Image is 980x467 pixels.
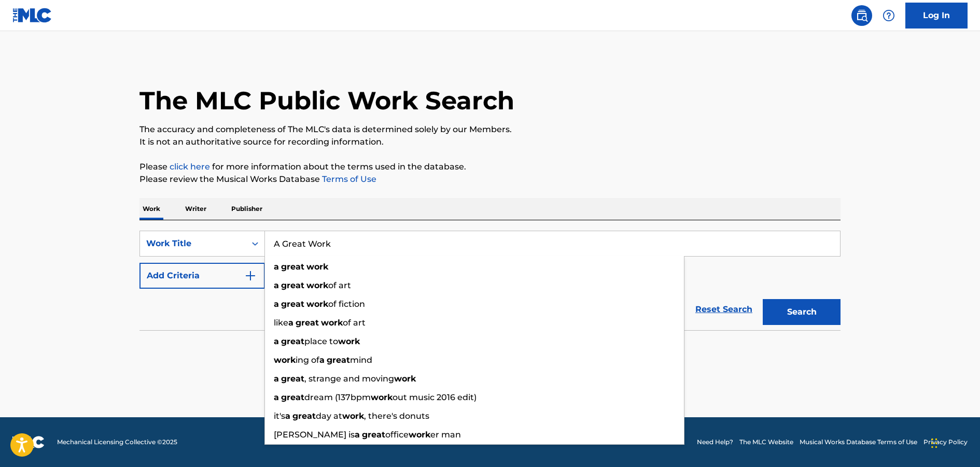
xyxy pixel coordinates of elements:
img: help [883,9,895,22]
p: Please for more information about the terms used in the database. [139,161,841,173]
p: The accuracy and completeness of The MLC's data is determined solely by our Members. [139,123,841,136]
span: like [274,318,288,328]
span: [PERSON_NAME] is [274,430,355,440]
strong: great [281,280,304,290]
strong: a [274,336,279,346]
strong: great [281,299,304,309]
span: out music 2016 edit) [393,392,477,402]
img: search [856,9,868,22]
p: Publisher [228,198,265,220]
span: mind [350,355,372,365]
h1: The MLC Public Work Search [139,85,514,116]
a: Log In [905,3,968,29]
button: Add Criteria [139,263,265,289]
div: Drag [931,428,937,459]
strong: great [281,374,304,384]
span: , strange and moving [304,374,394,384]
span: it's [274,411,285,421]
img: MLC Logo [12,8,52,23]
a: Need Help? [697,437,733,447]
strong: work [338,336,360,346]
strong: work [409,430,430,440]
strong: work [371,392,393,402]
p: Please review the Musical Works Database [139,173,841,186]
span: er man [430,430,461,440]
p: Work [139,198,163,220]
strong: a [274,280,279,290]
strong: work [306,262,328,272]
strong: a [274,392,279,402]
span: day at [316,411,342,421]
a: Privacy Policy [923,437,968,447]
span: Mechanical Licensing Collective © 2025 [57,437,177,447]
p: Writer [182,198,209,220]
button: Search [763,299,841,325]
p: It is not an authoritative source for recording information. [139,136,841,148]
strong: great [327,355,350,365]
div: Work Title [146,237,240,250]
strong: a [288,318,293,328]
img: 9d2ae6d4665cec9f34b9.svg [244,270,257,282]
div: Help [878,5,899,26]
strong: a [274,374,279,384]
strong: work [321,318,343,328]
strong: work [394,374,416,384]
strong: a [285,411,290,421]
img: logo [12,436,45,448]
strong: great [296,318,319,328]
strong: work [306,299,328,309]
span: of art [343,318,366,328]
span: of fiction [328,299,365,309]
a: Public Search [851,5,872,26]
strong: great [281,262,304,272]
strong: a [274,262,279,272]
a: Terms of Use [320,174,376,184]
span: ing of [296,355,319,365]
iframe: Chat Widget [928,417,980,467]
a: The MLC Website [739,437,793,447]
a: Musical Works Database Terms of Use [800,437,917,447]
span: place to [304,336,338,346]
a: click here [170,162,210,172]
strong: work [306,280,328,290]
span: , there's donuts [364,411,429,421]
strong: great [281,336,304,346]
span: office [385,430,409,440]
form: Search Form [139,231,841,330]
strong: a [355,430,360,440]
span: dream (137bpm [304,392,371,402]
span: of art [328,280,351,290]
a: Reset Search [690,298,758,321]
strong: great [292,411,316,421]
strong: work [342,411,364,421]
strong: a [319,355,325,365]
strong: great [362,430,385,440]
strong: work [274,355,296,365]
strong: a [274,299,279,309]
strong: great [281,392,304,402]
